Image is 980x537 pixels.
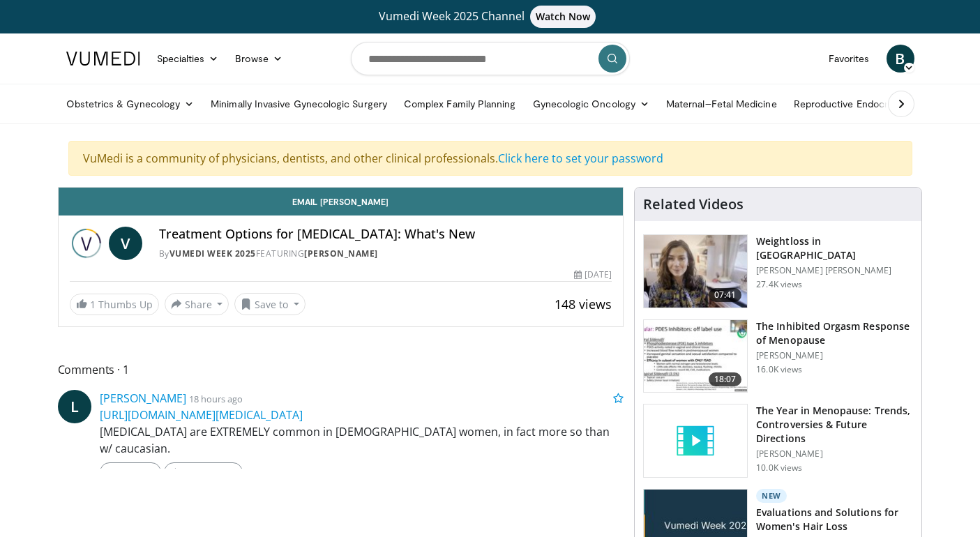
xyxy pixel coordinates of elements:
[643,196,744,213] h4: Related Videos
[169,248,256,259] a: Vumedi Week 2025
[756,489,787,503] p: New
[643,234,913,308] a: 07:41 Weightloss in [GEOGRAPHIC_DATA] [PERSON_NAME] [PERSON_NAME] 27.4K views
[58,361,624,379] span: Comments 1
[644,320,747,393] img: 283c0f17-5e2d-42ba-a87c-168d447cdba4.150x105_q85_crop-smart_upscale.jpg
[90,298,96,311] span: 1
[100,407,624,457] p: [MEDICAL_DATA] are EXTREMELY common in [DEMOGRAPHIC_DATA] women, in fact more so than w/ caucasian.
[658,90,785,118] a: Maternal–Fetal Medicine
[100,407,303,423] a: [URL][DOMAIN_NAME][MEDICAL_DATA]
[756,404,913,446] h3: The Year in Menopause: Trends, Controversies & Future Directions
[164,462,243,482] a: Thumbs Up
[304,248,378,259] a: [PERSON_NAME]
[574,268,612,281] div: [DATE]
[555,296,612,312] span: 148 views
[498,151,663,166] a: Click here to set your password
[756,319,913,347] h3: The Inhibited Orgasm Response of Menopause
[159,227,612,242] h4: Treatment Options for [MEDICAL_DATA]: What's New
[709,288,742,302] span: 07:41
[820,45,878,73] a: Favorites
[66,52,140,66] img: VuMedi Logo
[227,45,291,73] a: Browse
[643,319,913,393] a: 18:07 The Inhibited Orgasm Response of Menopause [PERSON_NAME] 16.0K views
[59,188,624,215] a: Email [PERSON_NAME]
[68,6,912,28] a: Vumedi Week 2025 ChannelWatch Now
[351,42,630,75] input: Search topics, interventions
[58,390,91,423] a: L
[68,141,912,176] div: VuMedi is a community of physicians, dentists, and other clinical professionals.
[756,462,802,474] p: 10.0K views
[202,90,395,118] a: Minimally Invasive Gynecologic Surgery
[395,90,525,118] a: Complex Family Planning
[159,248,612,260] div: By FEATURING
[100,391,186,406] a: [PERSON_NAME]
[756,265,913,276] p: [PERSON_NAME] [PERSON_NAME]
[643,404,913,478] a: The Year in Menopause: Trends, Controversies & Future Directions [PERSON_NAME] 10.0K views
[70,227,103,260] img: Vumedi Week 2025
[756,350,913,361] p: [PERSON_NAME]
[189,393,243,405] small: 18 hours ago
[887,45,914,73] a: B
[109,227,142,260] a: V
[644,235,747,308] img: 9983fed1-7565-45be-8934-aef1103ce6e2.150x105_q85_crop-smart_upscale.jpg
[709,372,742,386] span: 18:07
[756,448,913,460] p: [PERSON_NAME]
[58,90,203,118] a: Obstetrics & Gynecology
[100,462,161,482] a: Message
[756,234,913,262] h3: Weightloss in [GEOGRAPHIC_DATA]
[530,6,596,28] span: Watch Now
[70,294,159,315] a: 1 Thumbs Up
[525,90,658,118] a: Gynecologic Oncology
[756,506,913,534] h3: Evaluations and Solutions for Women's Hair Loss
[644,404,747,477] img: video_placeholder_short.svg
[756,364,802,375] p: 16.0K views
[756,279,802,290] p: 27.4K views
[149,45,227,73] a: Specialties
[234,293,306,315] button: Save to
[165,293,229,315] button: Share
